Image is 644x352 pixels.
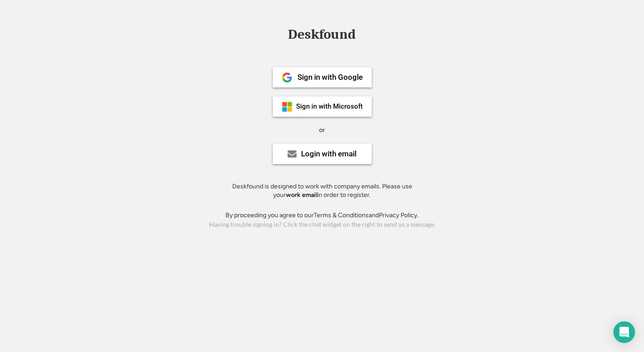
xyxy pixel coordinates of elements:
[282,72,293,83] img: 1024px-Google__G__Logo.svg.png
[282,101,293,112] img: ms-symbollockup_mssymbol_19.png
[225,211,419,220] div: By proceeding you agree to our and
[221,182,423,200] div: Deskfound is designed to work with company emails. Please use your in order to register.
[379,211,419,219] a: Privacy Policy.
[297,73,363,81] div: Sign in with Google
[613,321,635,343] div: Open Intercom Messenger
[284,27,360,41] div: Deskfound
[301,150,356,158] div: Login with email
[314,211,369,219] a: Terms & Conditions
[296,103,363,110] div: Sign in with Microsoft
[286,191,317,199] strong: work email
[319,126,325,135] div: or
